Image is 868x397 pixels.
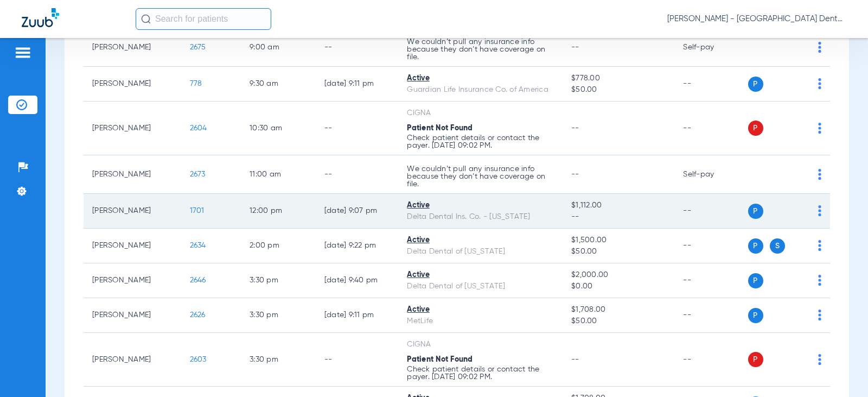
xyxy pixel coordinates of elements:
span: 2675 [190,43,206,51]
td: [PERSON_NAME] [84,102,181,155]
td: [PERSON_NAME] [84,263,181,298]
span: -- [571,211,666,223]
div: Delta Dental of [US_STATE] [407,281,554,292]
td: 3:30 PM [241,298,316,333]
div: Guardian Life Insurance Co. of America [407,84,554,96]
span: P [748,273,763,288]
img: group-dot-blue.svg [818,275,821,286]
span: 2626 [190,311,206,319]
td: 10:30 AM [241,102,316,155]
img: group-dot-blue.svg [818,354,821,365]
span: P [748,121,763,136]
img: group-dot-blue.svg [818,78,821,89]
span: P [748,238,763,254]
td: -- [674,229,748,263]
p: Check patient details or contact the payer. [DATE] 09:02 PM. [407,366,554,381]
img: group-dot-blue.svg [818,240,821,251]
td: -- [316,333,398,387]
td: 9:00 AM [241,28,316,67]
span: $1,112.00 [571,200,666,211]
div: Active [407,269,554,281]
td: 9:30 AM [241,67,316,102]
img: Search Icon [141,14,151,24]
span: $2,000.00 [571,269,666,281]
td: [PERSON_NAME] [84,298,181,333]
div: Active [407,235,554,246]
span: 2646 [190,276,206,284]
span: [PERSON_NAME] - [GEOGRAPHIC_DATA] Dental Care [667,14,846,24]
span: 1701 [190,207,205,215]
span: -- [571,124,579,132]
span: P [748,204,763,219]
img: group-dot-blue.svg [818,205,821,216]
img: group-dot-blue.svg [818,169,821,180]
td: 11:00 AM [241,155,316,194]
td: [PERSON_NAME] [84,155,181,194]
div: MetLife [407,316,554,327]
td: 12:00 PM [241,194,316,229]
span: 2634 [190,242,206,249]
div: Active [407,73,554,84]
span: $1,708.00 [571,304,666,316]
td: -- [674,67,748,102]
div: CIGNA [407,108,554,119]
span: $50.00 [571,84,666,96]
td: [DATE] 9:22 PM [316,229,398,263]
input: Search for patients [136,8,271,30]
td: 3:30 PM [241,263,316,298]
span: P [748,352,763,367]
td: -- [316,28,398,67]
td: [DATE] 9:40 PM [316,263,398,298]
div: CIGNA [407,339,554,350]
span: Patient Not Found [407,356,473,363]
span: $0.00 [571,281,666,292]
img: group-dot-blue.svg [818,310,821,320]
span: S [770,238,785,254]
img: group-dot-blue.svg [818,123,821,134]
span: P [748,77,763,92]
span: Patient Not Found [407,124,473,132]
td: Self-pay [674,28,748,67]
td: 2:00 PM [241,229,316,263]
div: Delta Dental Ins. Co. - [US_STATE] [407,211,554,223]
span: 778 [190,80,202,87]
span: -- [571,356,579,363]
td: [PERSON_NAME] [84,28,181,67]
p: Check patient details or contact the payer. [DATE] 09:02 PM. [407,134,554,149]
td: -- [316,155,398,194]
td: [DATE] 9:11 PM [316,67,398,102]
td: [PERSON_NAME] [84,333,181,387]
div: Delta Dental of [US_STATE] [407,246,554,257]
p: We couldn’t pull any insurance info because they don’t have coverage on file. [407,38,554,61]
td: -- [674,102,748,155]
img: hamburger-icon [14,46,31,59]
td: -- [674,194,748,229]
td: -- [316,102,398,155]
span: $778.00 [571,73,666,84]
td: [PERSON_NAME] [84,229,181,263]
span: 2603 [190,356,207,363]
span: 2604 [190,124,207,132]
span: P [748,308,763,323]
span: 2673 [190,171,206,178]
span: $1,500.00 [571,235,666,246]
td: [DATE] 9:11 PM [316,298,398,333]
td: [DATE] 9:07 PM [316,194,398,229]
td: -- [674,298,748,333]
td: Self-pay [674,155,748,194]
div: Active [407,200,554,211]
div: Active [407,304,554,316]
span: -- [571,43,579,51]
p: We couldn’t pull any insurance info because they don’t have coverage on file. [407,165,554,188]
img: Zuub Logo [22,8,59,27]
span: $50.00 [571,316,666,327]
img: group-dot-blue.svg [818,42,821,53]
span: -- [571,171,579,178]
td: [PERSON_NAME] [84,194,181,229]
td: [PERSON_NAME] [84,67,181,102]
span: $50.00 [571,246,666,257]
td: -- [674,333,748,387]
td: -- [674,263,748,298]
td: 3:30 PM [241,333,316,387]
